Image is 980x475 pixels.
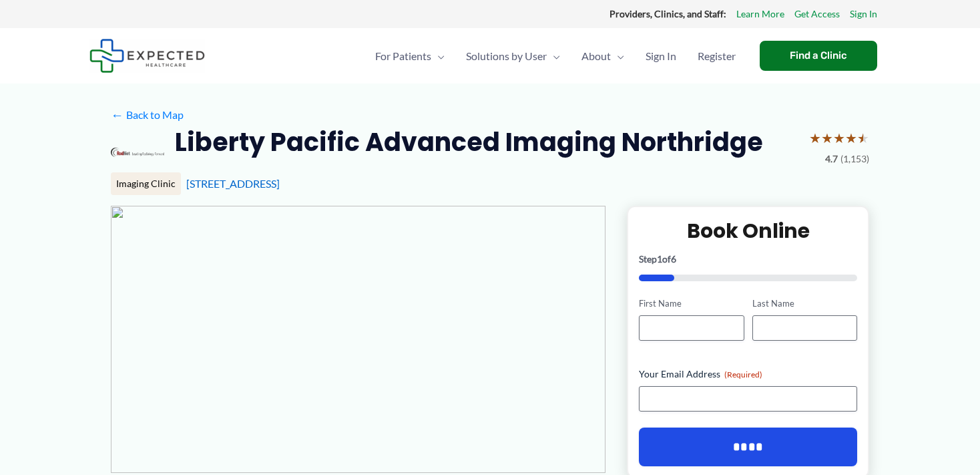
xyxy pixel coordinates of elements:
[581,33,611,80] span: About
[821,126,833,150] span: ★
[724,369,762,379] span: (Required)
[845,126,857,150] span: ★
[455,33,571,80] a: Solutions by UserMenu Toggle
[635,33,687,80] a: Sign In
[547,33,560,80] span: Menu Toggle
[646,33,676,80] span: Sign In
[794,5,840,23] a: Get Access
[840,150,869,168] span: (1,153)
[857,126,869,150] span: ★
[571,33,635,80] a: AboutMenu Toggle
[850,5,877,23] a: Sign In
[175,126,763,158] h2: Liberty Pacific Advanced Imaging Northridge
[833,126,845,150] span: ★
[431,33,445,80] span: Menu Toggle
[639,255,857,264] p: Step of
[671,253,676,265] span: 6
[375,33,431,80] span: For Patients
[611,33,624,80] span: Menu Toggle
[186,177,280,190] a: [STREET_ADDRESS]
[89,39,205,73] img: Expected Healthcare Logo - side, dark font, small
[752,297,857,310] label: Last Name
[111,108,124,121] span: ←
[609,8,726,19] strong: Providers, Clinics, and Staff:
[825,150,838,168] span: 4.7
[809,126,821,150] span: ★
[364,33,746,80] nav: Primary Site Navigation
[760,41,877,71] a: Find a Clinic
[364,33,455,80] a: For PatientsMenu Toggle
[736,5,784,23] a: Learn More
[111,105,184,125] a: ←Back to Map
[639,367,857,381] label: Your Email Address
[466,33,547,80] span: Solutions by User
[687,33,746,80] a: Register
[657,253,662,265] span: 1
[698,33,736,80] span: Register
[639,218,857,244] h2: Book Online
[639,297,744,310] label: First Name
[111,172,181,195] div: Imaging Clinic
